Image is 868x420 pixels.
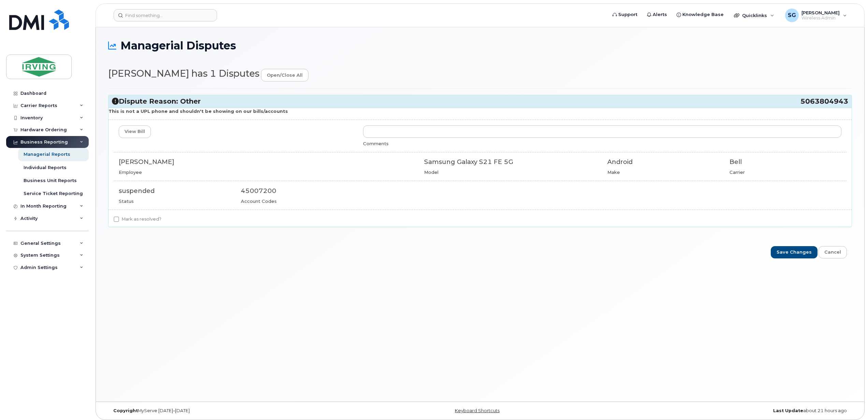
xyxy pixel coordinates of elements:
a: Cancel [819,246,847,259]
div: Make [607,169,719,176]
input: Save Changes [771,246,818,259]
h1: Managerial Disputes [108,40,852,51]
div: Account Codes [241,198,841,205]
a: View Bill [119,125,151,138]
div: Status [119,198,231,205]
a: Keyboard Shortcuts [455,408,500,413]
h2: [PERSON_NAME] has 1 Disputes [108,69,852,81]
div: 45007200 [241,186,841,195]
strong: Last Update [773,408,803,413]
label: Mark as resolved? [114,215,161,223]
strong: Copyright [113,408,138,413]
div: Model [424,169,597,176]
div: about 21 hours ago [604,408,852,414]
div: Bell [729,157,841,166]
div: Android [607,157,719,166]
a: open/close all [261,69,308,81]
div: Comments [363,140,841,147]
h3: Dispute Reason: Other [112,97,848,106]
input: Mark as resolved? [114,216,119,222]
div: MyServe [DATE]–[DATE] [108,408,356,414]
div: Carrier [729,169,841,176]
span: 5063804943 [800,97,848,106]
div: Employee [119,169,414,176]
strong: This is not a UPL phone and shouldn't be showing on our bills/accounts [108,108,288,114]
div: Samsung Galaxy S21 FE 5G [424,157,597,166]
div: [PERSON_NAME] [119,157,414,166]
div: suspended [119,186,231,195]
